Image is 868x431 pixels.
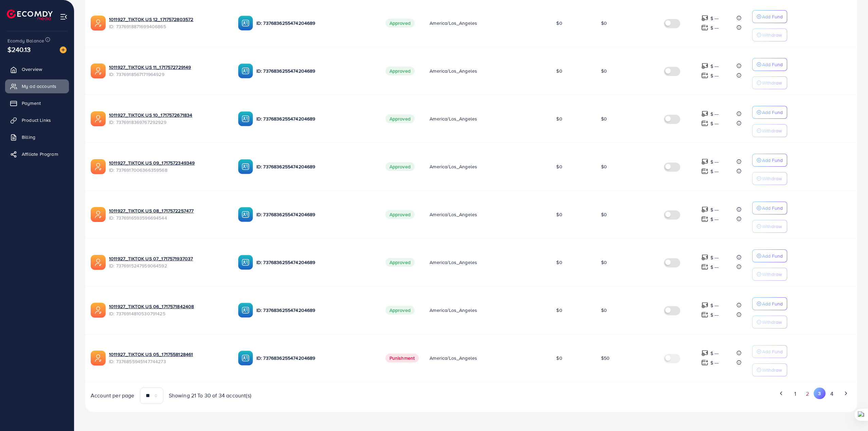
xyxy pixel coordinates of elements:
img: top-up amount [701,168,708,175]
span: $0 [556,68,562,74]
p: ID: 7376836255474204689 [256,258,375,266]
span: Overview [22,66,42,73]
p: $ --- [710,119,719,128]
span: $0 [601,115,607,122]
button: Add Fund [752,202,787,214]
button: Withdraw [752,172,787,185]
a: 1011927_TIKTOK US 08_1717572257477 [109,207,227,214]
span: America/Los_Angeles [430,20,477,26]
button: Withdraw [752,220,787,233]
button: Go to page 2 [801,388,814,400]
p: $ --- [710,167,719,175]
span: ID: 7376855945147744273 [109,358,227,365]
button: Go to page 1 [789,388,801,400]
p: Withdraw [762,222,782,230]
p: Add Fund [762,252,783,260]
p: Withdraw [762,31,782,39]
button: Add Fund [752,58,787,71]
span: America/Los_Angeles [430,68,477,74]
p: Add Fund [762,60,783,69]
p: ID: 7376836255474204689 [256,115,375,123]
span: America/Los_Angeles [430,307,477,314]
p: ID: 7376836255474204689 [256,163,375,171]
span: ID: 7376918871699406865 [109,23,227,30]
p: $ --- [710,158,719,166]
p: $ --- [710,24,719,32]
img: ic-ba-acc.ded83a64.svg [238,351,253,366]
img: top-up amount [701,62,708,70]
button: Add Fund [752,249,787,262]
span: ID: 7376918567171964929 [109,71,227,78]
span: Approved [385,210,415,219]
span: $0 [556,211,562,218]
span: $240.13 [7,44,31,54]
p: $ --- [710,311,719,319]
p: $ --- [710,62,719,70]
button: Withdraw [752,316,787,329]
button: Withdraw [752,363,787,376]
img: ic-ads-acc.e4c84228.svg [91,207,106,222]
img: ic-ads-acc.e4c84228.svg [91,351,106,366]
p: Withdraw [762,366,782,374]
div: <span class='underline'>1011927_TIKTOK US 06_1717571842408</span></br>7376914810530791425 [109,303,227,317]
span: America/Los_Angeles [430,115,477,122]
button: Go to next page [840,388,852,399]
img: top-up amount [701,359,708,366]
button: Withdraw [752,124,787,137]
a: 1011927_TIKTOK US 05_1717558128461 [109,351,227,358]
img: ic-ads-acc.e4c84228.svg [91,111,106,126]
p: Add Fund [762,13,783,21]
span: $0 [556,307,562,314]
span: $0 [556,259,562,266]
img: ic-ba-acc.ded83a64.svg [238,159,253,174]
span: $0 [601,20,607,26]
p: Withdraw [762,174,782,183]
p: $ --- [710,215,719,223]
span: Approved [385,67,415,75]
span: ID: 7376915247959064592 [109,262,227,269]
p: Add Fund [762,156,783,164]
span: Approved [385,19,415,27]
span: Punishment [385,354,419,362]
p: $ --- [710,359,719,367]
a: Overview [5,62,69,76]
button: Add Fund [752,10,787,23]
a: 1011927_TIKTOK US 06_1717571842408 [109,303,227,310]
span: Approved [385,306,415,315]
span: America/Los_Angeles [430,211,477,218]
span: $0 [601,211,607,218]
img: top-up amount [701,311,708,318]
button: Add Fund [752,297,787,310]
span: $0 [556,163,562,170]
p: Withdraw [762,79,782,87]
span: America/Los_Angeles [430,355,477,361]
span: $50 [601,355,610,361]
p: $ --- [710,72,719,80]
p: ID: 7376836255474204689 [256,19,375,27]
span: $0 [601,259,607,266]
div: <span class='underline'>1011927_TIKTOK US 07_1717571937037</span></br>7376915247959064592 [109,255,227,269]
img: ic-ads-acc.e4c84228.svg [91,159,106,174]
button: Withdraw [752,29,787,41]
p: Withdraw [762,127,782,135]
span: $0 [556,20,562,26]
img: top-up amount [701,263,708,270]
span: ID: 7376916593596694544 [109,214,227,221]
span: Approved [385,258,415,267]
img: top-up amount [701,350,708,357]
a: Product Links [5,113,69,127]
span: Ecomdy Balance [7,37,44,44]
span: ID: 7376914810530791425 [109,310,227,317]
span: Payment [22,100,41,107]
p: $ --- [710,206,719,214]
img: ic-ba-acc.ded83a64.svg [238,255,253,270]
button: Withdraw [752,268,787,281]
a: 1011927_TIKTOK US 07_1717571937037 [109,255,227,262]
span: Approved [385,162,415,171]
span: Billing [22,134,35,140]
img: ic-ads-acc.e4c84228.svg [91,255,106,270]
span: $0 [601,163,607,170]
span: $0 [556,355,562,361]
span: ID: 7376917006366359568 [109,167,227,173]
button: Go to page 4 [826,388,838,400]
